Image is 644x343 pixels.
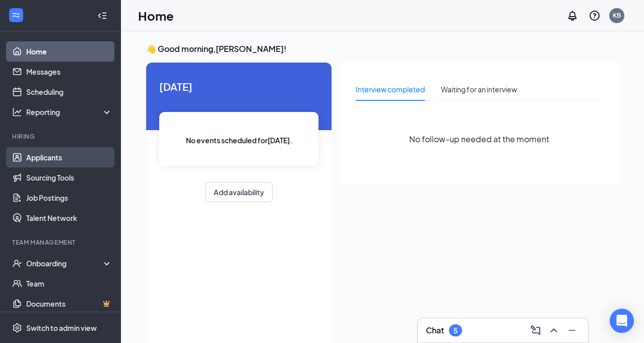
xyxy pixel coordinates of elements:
[613,11,621,20] div: KB
[26,167,112,188] a: Sourcing Tools
[610,309,634,333] div: Open Intercom Messenger
[12,107,22,117] svg: Analysis
[26,62,112,82] a: Messages
[356,84,425,95] div: Interview completed
[26,82,112,102] a: Scheduling
[564,322,580,338] button: Minimize
[26,208,112,228] a: Talent Network
[97,11,107,21] svg: Collapse
[548,324,560,336] svg: ChevronUp
[26,107,113,117] div: Reporting
[26,258,104,268] div: Onboarding
[205,182,273,202] button: Add availability
[441,84,517,95] div: Waiting for an interview
[589,10,601,22] svg: QuestionInfo
[12,132,110,141] div: Hiring
[26,188,112,208] a: Job Postings
[159,79,318,94] span: [DATE]
[454,326,458,335] div: 5
[12,258,22,268] svg: UserCheck
[566,324,578,336] svg: Minimize
[12,238,110,247] div: Team Management
[26,323,97,333] div: Switch to admin view
[11,10,21,20] svg: WorkstreamLogo
[26,147,112,167] a: Applicants
[138,7,174,24] h1: Home
[528,322,544,338] button: ComposeMessage
[26,273,112,294] a: Team
[186,135,292,146] span: No events scheduled for [DATE] .
[426,325,444,336] h3: Chat
[409,133,549,145] span: No follow-up needed at the moment
[530,324,542,336] svg: ComposeMessage
[26,294,112,314] a: DocumentsCrown
[26,41,112,62] a: Home
[146,43,619,54] h3: 👋 Good morning, [PERSON_NAME] !
[546,322,562,338] button: ChevronUp
[12,323,22,333] svg: Settings
[566,10,578,22] svg: Notifications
